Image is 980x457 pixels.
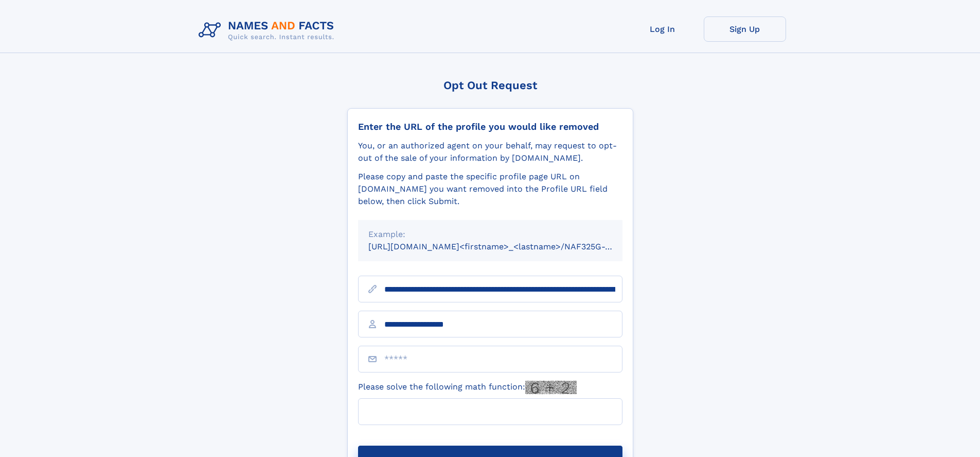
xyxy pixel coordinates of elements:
[704,16,786,42] a: Sign Up
[368,228,612,241] div: Example:
[347,79,633,92] div: Opt Out Request
[194,16,343,44] img: Logo Names and Facts
[358,140,622,164] div: You, or an authorized agent on your behalf, may request to opt-out of the sale of your informatio...
[358,121,622,132] div: Enter the URL of the profile you would like removed
[368,242,642,251] small: [URL][DOMAIN_NAME]<firstname>_<lastname>/NAF325G-xxxxxxxx
[358,381,577,394] label: Please solve the following math function:
[621,16,704,42] a: Log In
[358,171,622,208] div: Please copy and paste the specific profile page URL on [DOMAIN_NAME] you want removed into the Pr...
